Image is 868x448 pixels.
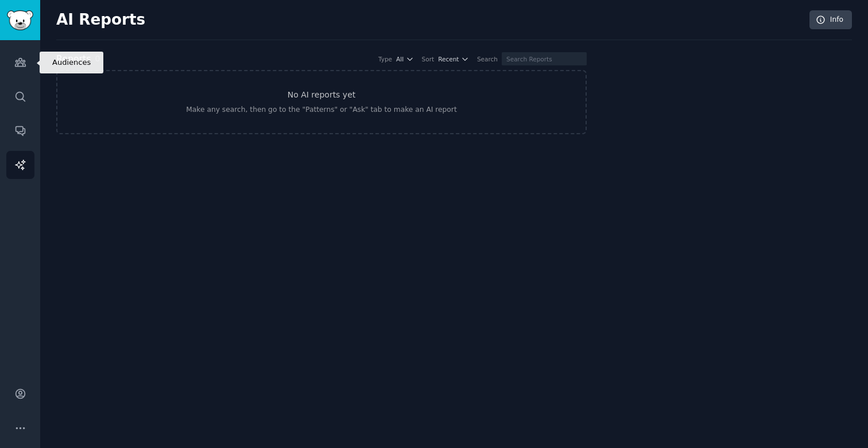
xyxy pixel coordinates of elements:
[56,11,145,29] h2: AI Reports
[56,52,91,67] h2: Reports
[396,55,404,63] span: All
[186,105,456,115] div: Make any search, then go to the "Patterns" or "Ask" tab to make an AI report
[422,55,435,63] div: Sort
[95,54,100,63] span: 0
[438,55,469,63] button: Recent
[502,52,587,65] input: Search Reports
[7,10,33,30] img: GummySearch logo
[438,55,459,63] span: Recent
[378,55,392,63] div: Type
[809,10,852,30] a: Info
[396,55,414,63] button: All
[56,70,587,134] a: No AI reports yetMake any search, then go to the "Patterns" or "Ask" tab to make an AI report
[288,89,356,101] h3: No AI reports yet
[477,55,498,63] div: Search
